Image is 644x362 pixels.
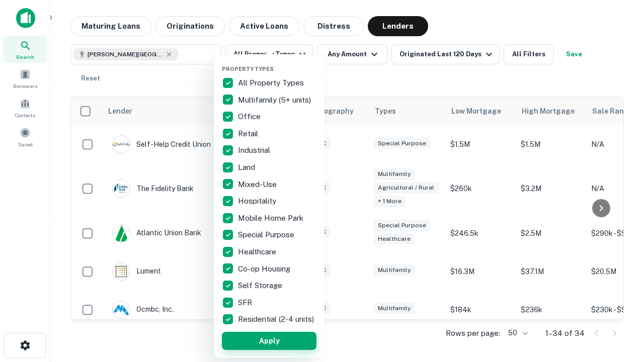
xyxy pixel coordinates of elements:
p: Retail [238,128,260,140]
span: Property Types [222,66,274,72]
p: Special Purpose [238,229,296,241]
p: Self Storage [238,280,284,292]
button: Apply [222,332,316,350]
p: Residential (2-4 units) [238,313,316,325]
iframe: Chat Widget [594,249,644,298]
p: Land [238,161,257,173]
p: Healthcare [238,246,278,258]
p: All Property Types [238,77,306,89]
p: Co-op Housing [238,263,292,275]
p: Mobile Home Park [238,212,305,224]
p: Industrial [238,144,272,156]
p: SFR [238,297,254,309]
p: Office [238,111,263,123]
p: Multifamily (5+ units) [238,94,313,106]
p: Mixed-Use [238,178,279,191]
p: Hospitality [238,195,278,207]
